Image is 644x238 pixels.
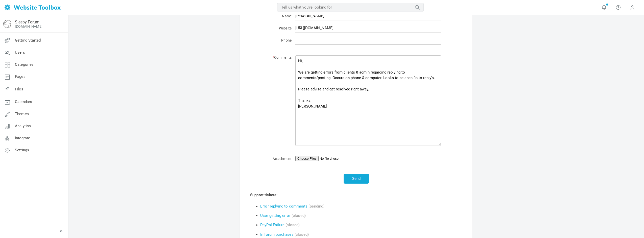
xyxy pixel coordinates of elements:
label: Name [271,14,295,19]
span: (closed) [285,223,300,227]
input: Tell us what you're looking for [277,3,424,12]
label: Phone [271,38,295,43]
span: Categories [15,62,34,67]
span: (pending) [308,204,324,209]
span: (closed) [292,213,306,218]
span: Getting Started [15,38,41,43]
a: Sleepy Forum [15,20,39,24]
label: Attachment [271,156,295,161]
a: [DOMAIN_NAME] [15,24,42,28]
label: Website [271,26,295,31]
span: Users [15,50,25,55]
button: Send [344,174,369,184]
label: Comments [271,55,295,60]
span: Analytics [15,124,31,128]
img: globe-icon.png [3,20,11,28]
span: (closed) [295,232,309,237]
span: Calendars [15,99,32,104]
b: Support tickets: [250,193,277,197]
a: User getting error [260,213,291,218]
span: Settings [15,148,29,152]
span: Themes [15,112,29,116]
a: In forum purchases [260,232,294,237]
span: Pages [15,74,26,79]
span: Integrate [15,136,30,140]
a: PayPal Failure [260,223,284,227]
span: Files [15,87,23,91]
a: Error replying to comments [260,204,307,209]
